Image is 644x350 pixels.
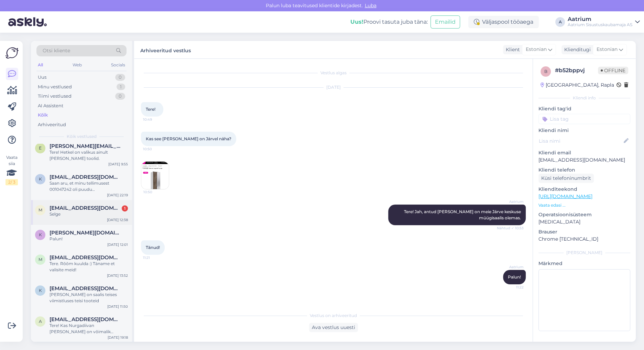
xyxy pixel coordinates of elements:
div: Aatrium Sisustuskaubamaja AS [568,22,632,28]
p: Brauser [538,228,630,236]
div: Klient [503,46,520,53]
span: 11:22 [498,285,524,290]
b: Uus! [350,19,363,25]
div: Kliendi info [538,95,630,101]
span: b [544,69,547,74]
p: Kliendi tag'id [538,105,630,112]
label: Arhiveeritud vestlus [140,45,191,54]
p: [EMAIL_ADDRESS][DOMAIN_NAME] [538,156,630,164]
span: k [39,288,42,293]
span: 11:21 [143,255,169,260]
div: Vaata siia [6,154,18,185]
div: Aatrium [568,17,632,22]
div: Ava vestlus uuesti [309,323,358,332]
span: Estonian [526,46,547,53]
div: All [36,61,44,69]
a: [URL][DOMAIN_NAME] [538,193,592,199]
div: # b52bppvj [555,66,598,75]
span: 10:50 [143,146,169,152]
span: K [39,232,42,237]
div: 2 / 3 [6,179,18,185]
div: Tere. Rõõm kuulda :) Täname et valisite meid! [50,261,128,273]
a: AatriumAatrium Sisustuskaubamaja AS [568,17,640,28]
p: Märkmed [538,260,630,267]
div: [DATE] 22:19 [107,193,128,198]
div: [PERSON_NAME] on saalis teises viimistluses teisi tooteid [50,292,128,304]
div: Vestlus algas [141,70,526,76]
span: Nähtud ✓ 10:53 [497,226,524,231]
span: Tänud! [146,245,160,250]
div: [DATE] 9:55 [108,162,128,167]
span: maristurkson73@gmail.com [50,205,121,211]
div: Arhiveeritud [38,121,66,128]
span: 10:50 [143,189,169,195]
div: Uus [38,74,46,81]
div: Väljaspool tööaega [468,16,539,28]
button: Emailid [430,15,460,29]
p: Kliendi nimi [538,127,630,134]
input: Lisa nimi [539,137,622,145]
div: Proovi tasuta juba täna: [350,18,428,26]
div: [DATE] [141,84,526,90]
div: 0 [115,74,125,81]
div: [DATE] 12:38 [107,217,128,222]
div: [DATE] 19:18 [108,335,128,340]
span: karoliilves@gmail.com [50,285,121,292]
div: Web [71,61,83,69]
div: [PERSON_NAME] [538,250,630,256]
span: Offline [598,67,628,74]
span: 10:49 [143,117,169,122]
p: Klienditeekond [538,186,630,193]
span: m [39,257,42,262]
span: andryilusk@gmail.com [50,316,121,322]
span: a [39,319,42,324]
div: Palun! [50,236,128,242]
span: m [39,207,42,212]
span: k [39,176,42,182]
input: Lisa tag [538,114,630,124]
span: Luba [363,2,379,9]
p: Chrome [TECHNICAL_ID] [538,236,630,243]
span: Tere! Jah, antud [PERSON_NAME] on meie Järve keskuse müügisaalis olemas. [404,209,522,220]
span: maris_20@msn.com [50,254,121,261]
div: Tere! Hetkel on valikus ainult [PERSON_NAME] toolid. [50,149,128,162]
div: Tiimi vestlused [38,93,72,100]
div: 1 [117,84,125,90]
div: Kõik [38,112,48,119]
div: [DATE] 13:52 [107,273,128,278]
span: Aatrium [498,264,524,270]
p: [MEDICAL_DATA] [538,218,630,226]
span: kristjanurvet@gmail.com [50,174,121,180]
p: Kliendi telefon [538,166,630,174]
div: Socials [110,61,127,69]
div: [GEOGRAPHIC_DATA], Rapla [541,81,614,89]
div: Küsi telefoninumbrit [538,174,594,183]
span: Estonian [597,46,618,53]
div: 0 [115,93,125,100]
img: Askly Logo [6,46,19,59]
div: Minu vestlused [38,84,72,90]
div: [DATE] 12:01 [107,242,128,247]
span: Kõik vestlused [67,133,97,140]
span: Aatrium [498,199,524,204]
p: Operatsioonisüsteem [538,211,630,218]
p: Kliendi email [538,149,630,156]
div: Saan aru, et minu tellimusest 001047242 oli puudu [PERSON_NAME]: TOOTEKOOD: 631889. Kas oskate öe... [50,180,128,193]
div: [DATE] 11:50 [107,304,128,309]
div: 1 [122,205,128,211]
p: Vaata edasi ... [538,202,630,208]
span: Kas see [PERSON_NAME] on Järvel näha? [146,136,231,141]
span: Tere! [146,107,155,112]
span: e [39,145,42,151]
div: Tere! Kas Nurgadiivan [PERSON_NAME] on võimalik internetist ka teist [PERSON_NAME] materjali tell... [50,322,128,335]
span: Palun! [508,274,521,280]
div: Selge [50,211,128,217]
div: Klienditugi [561,46,591,53]
span: Otsi kliente [43,47,70,54]
span: Katryna.st@gmail.com [50,230,121,236]
span: Vestlus on arhiveeritud [310,313,357,319]
img: Attachment [141,162,169,189]
div: AI Assistent [38,102,63,109]
div: A [555,17,565,27]
span: erich@revonia.ee [50,143,121,149]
